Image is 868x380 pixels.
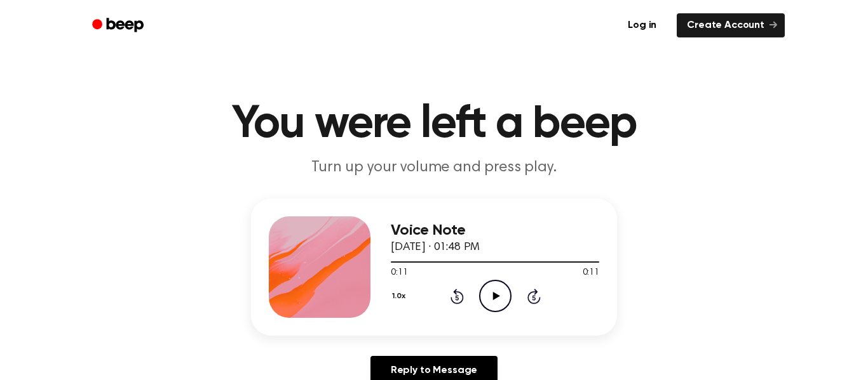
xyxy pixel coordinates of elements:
a: Log in [615,11,669,40]
a: Beep [83,13,155,38]
h3: Voice Note [391,222,599,239]
span: 0:11 [583,266,599,280]
h1: You were left a beep [109,102,759,147]
span: [DATE] · 01:48 PM [391,242,480,253]
a: Create Account [677,13,785,37]
button: 1.0x [391,285,410,307]
span: 0:11 [391,266,407,280]
p: Turn up your volume and press play. [190,157,678,178]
